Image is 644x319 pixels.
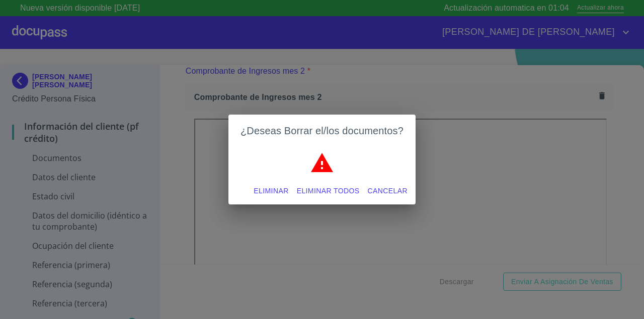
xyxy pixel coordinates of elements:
[240,123,404,139] h2: ¿Deseas Borrar el/los documentos?
[254,185,288,197] span: Eliminar
[297,185,360,197] span: Eliminar todos
[293,182,364,200] button: Eliminar todos
[364,182,412,200] button: Cancelar
[368,185,408,197] span: Cancelar
[250,182,292,200] button: Eliminar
